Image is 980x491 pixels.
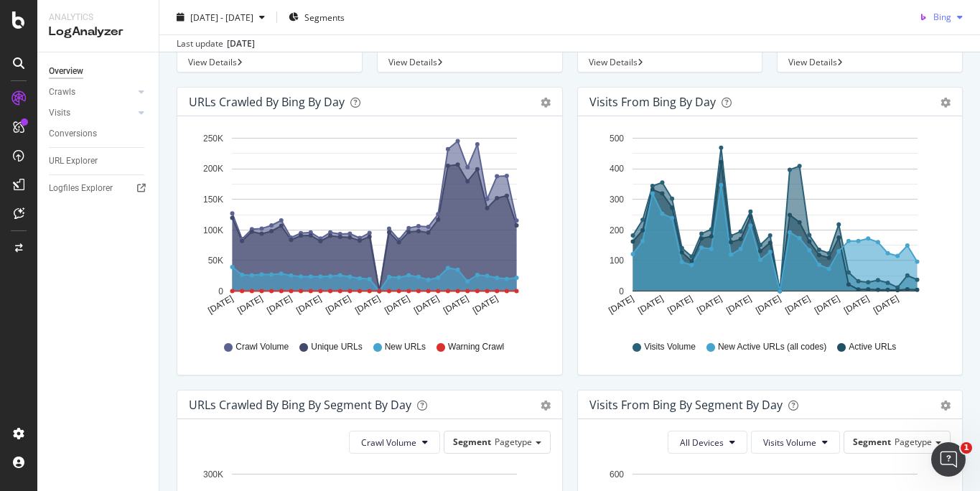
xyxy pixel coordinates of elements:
text: [DATE] [607,294,635,316]
span: All Devices [680,436,724,449]
span: Warning Crawl [448,341,504,353]
div: Crawls [49,85,75,100]
text: [DATE] [383,294,411,316]
text: [DATE] [842,294,871,316]
text: [DATE] [324,294,353,316]
text: [DATE] [442,294,470,316]
div: Visits from Bing by day [589,95,716,109]
div: URL Explorer [49,154,98,169]
svg: A chart. [589,128,946,327]
text: 100 [609,256,623,266]
text: [DATE] [783,294,812,316]
text: [DATE] [471,294,500,316]
text: [DATE] [294,294,323,316]
span: Pagetype [895,436,932,448]
button: All Devices [668,431,747,454]
a: Overview [49,64,149,79]
iframe: Intercom live chat [931,442,966,477]
div: gear [941,401,951,411]
a: URL Explorer [49,154,149,169]
text: [DATE] [353,294,382,316]
text: [DATE] [206,294,235,316]
text: 150K [203,195,223,205]
span: Visits Volume [763,436,816,449]
text: [DATE] [235,294,264,316]
div: Conversions [49,126,97,141]
text: 250K [203,134,223,144]
button: [DATE] - [DATE] [171,6,271,29]
text: [DATE] [813,294,841,316]
button: Visits Volume [751,431,840,454]
div: Logfiles Explorer [49,181,113,196]
text: 600 [609,469,623,480]
div: Last update [177,37,255,50]
span: 1 [961,442,972,454]
text: 100K [203,225,223,235]
text: [DATE] [872,294,900,316]
div: [DATE] [227,37,255,50]
text: 300 [609,195,623,205]
span: New URLs [385,341,426,353]
div: Visits [49,106,70,121]
span: Bing [933,11,951,23]
div: Analytics [49,11,147,24]
button: Crawl Volume [349,431,440,454]
span: Segments [304,11,345,23]
span: View Details [388,56,437,68]
span: Segment [853,436,891,448]
text: 0 [619,286,624,296]
text: 200K [203,164,223,174]
div: LogAnalyzer [49,24,147,40]
div: gear [941,98,951,108]
span: Crawl Volume [361,436,416,449]
a: Logfiles Explorer [49,181,149,196]
span: Visits Volume [644,341,696,353]
span: View Details [788,56,837,68]
div: Overview [49,64,83,79]
text: 200 [609,225,623,235]
span: Crawl Volume [235,341,289,353]
svg: A chart. [189,128,545,327]
span: View Details [188,56,237,68]
span: New Active URLs (all codes) [718,341,826,353]
text: [DATE] [724,294,753,316]
text: [DATE] [666,294,694,316]
button: Bing [913,6,969,29]
text: 50K [208,256,223,266]
text: 400 [609,164,623,174]
text: 500 [609,134,623,144]
text: [DATE] [412,294,441,316]
div: gear [541,98,551,108]
button: Segments [283,6,350,29]
div: URLs Crawled by Bing By Segment By Day [189,398,411,412]
div: gear [541,401,551,411]
span: Segment [453,436,491,448]
text: 0 [218,286,223,296]
a: Conversions [49,126,149,141]
div: Visits from Bing By Segment By Day [589,398,783,412]
a: Visits [49,106,134,121]
text: [DATE] [754,294,783,316]
text: 300K [203,469,223,480]
text: [DATE] [695,294,724,316]
span: [DATE] - [DATE] [190,11,253,23]
span: Unique URLs [311,341,362,353]
span: Active URLs [849,341,896,353]
span: View Details [589,56,638,68]
span: Pagetype [495,436,532,448]
text: [DATE] [265,294,294,316]
a: Crawls [49,85,134,100]
div: URLs Crawled by Bing by day [189,95,345,109]
text: [DATE] [636,294,665,316]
